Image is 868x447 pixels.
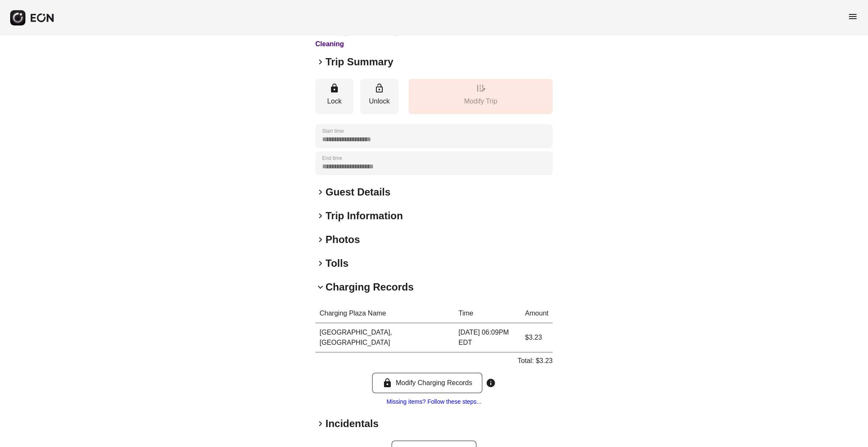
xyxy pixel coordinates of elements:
[320,96,349,106] p: Lock
[848,11,858,22] span: menu
[454,304,521,323] th: Time
[325,417,378,430] h2: Incidentals
[315,211,325,221] span: keyboard_arrow_right
[325,280,414,294] h2: Charging Records
[374,83,384,93] span: lock_open
[325,55,393,69] h2: Trip Summary
[315,323,454,352] td: [GEOGRAPHIC_DATA], [GEOGRAPHIC_DATA]
[315,79,353,114] button: Lock
[315,304,454,323] th: Charging Plaza Name
[517,356,553,366] p: Total: $3.23
[454,323,521,352] td: [DATE] 06:09PM EDT
[315,419,325,429] span: keyboard_arrow_right
[325,233,360,246] h2: Photos
[329,83,339,93] span: lock
[325,185,390,199] h2: Guest Details
[325,209,403,223] h2: Trip Information
[315,57,325,67] span: keyboard_arrow_right
[315,258,325,268] span: keyboard_arrow_right
[315,235,325,245] span: keyboard_arrow_right
[315,39,420,49] h3: Cleaning
[521,323,553,352] td: $3.23
[315,187,325,197] span: keyboard_arrow_right
[382,378,392,388] span: lock
[364,96,394,106] p: Unlock
[360,79,398,114] button: Unlock
[521,304,553,323] th: Amount
[315,282,325,292] span: keyboard_arrow_down
[325,257,348,270] h2: Tolls
[372,373,483,393] button: Modify Charging Records
[486,378,496,388] span: info
[387,398,481,405] a: Missing items? Follow these steps...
